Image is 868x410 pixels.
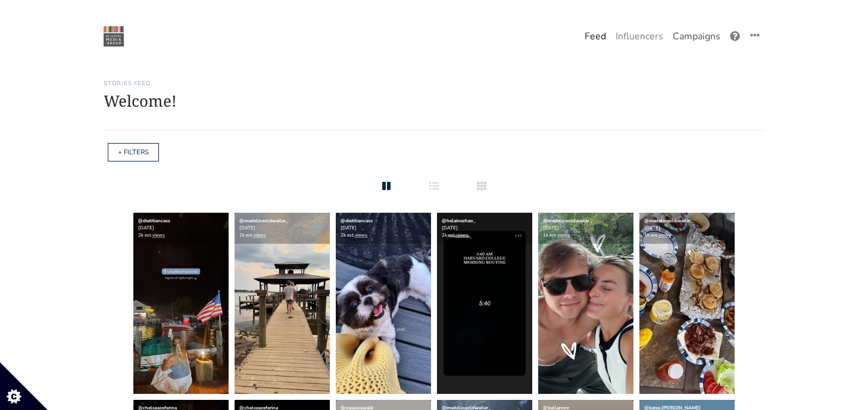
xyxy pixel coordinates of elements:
h6: Stories Feed [104,80,764,87]
div: [DATE] 1k est. [538,213,633,244]
div: [DATE] 2k est. [336,213,431,244]
a: @madelineoldweiler_ [543,218,592,224]
a: views [254,232,266,238]
img: 22:22:48_1550874168 [104,26,124,46]
h1: Welcome! [104,92,764,110]
a: @dietitiancass [138,218,170,224]
a: @madelineoldweiler_ [644,218,693,224]
a: views [355,232,367,238]
a: views [658,232,671,238]
a: @dietitiancass [341,218,373,224]
a: Campaigns [668,24,725,48]
div: [DATE] 2k est. [437,213,532,244]
a: views [557,232,570,238]
div: [DATE] 2k est. [235,213,330,244]
a: @helainezhao_ [442,218,476,224]
a: Feed [580,24,611,48]
a: + FILTERS [118,148,149,157]
div: [DATE] 2k est. [133,213,229,244]
a: views [152,232,165,238]
a: views [456,232,469,238]
a: Influencers [611,24,668,48]
a: @madelineoldweiler_ [239,218,288,224]
div: [DATE] 1k est. [639,213,735,244]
